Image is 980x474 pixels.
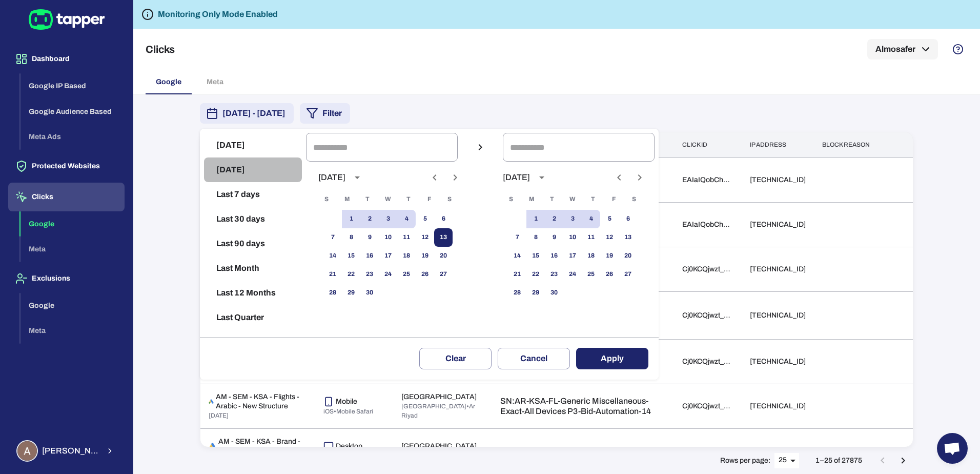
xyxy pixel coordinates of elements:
[323,228,342,247] button: 7
[600,228,619,247] button: 12
[526,265,545,284] button: 22
[360,265,379,284] button: 23
[600,247,619,265] button: 19
[204,330,302,354] button: Reset
[631,169,648,186] button: Next month
[360,210,379,228] button: 2
[434,265,453,284] button: 27
[426,169,443,186] button: Previous month
[440,189,459,210] span: Saturday
[600,265,619,284] button: 26
[349,169,366,186] button: calendar view is open, switch to year view
[610,169,628,186] button: Previous month
[522,189,541,210] span: Monday
[416,247,434,265] button: 19
[526,210,545,228] button: 1
[342,228,360,247] button: 8
[342,247,360,265] button: 15
[360,247,379,265] button: 16
[434,228,453,247] button: 13
[360,228,379,247] button: 9
[434,210,453,228] button: 6
[526,228,545,247] button: 8
[204,281,302,305] button: Last 12 Months
[545,265,563,284] button: 23
[397,210,416,228] button: 4
[317,189,336,210] span: Sunday
[379,210,397,228] button: 3
[582,247,600,265] button: 18
[502,189,520,210] span: Sunday
[397,265,416,284] button: 25
[397,247,416,265] button: 18
[204,305,302,330] button: Last Quarter
[508,284,526,302] button: 28
[204,133,302,157] button: [DATE]
[358,189,377,210] span: Tuesday
[379,265,397,284] button: 24
[323,284,342,302] button: 28
[545,284,563,302] button: 30
[563,247,582,265] button: 17
[379,189,397,210] span: Wednesday
[619,247,637,265] button: 20
[582,265,600,284] button: 25
[323,247,342,265] button: 14
[582,228,600,247] button: 11
[419,348,492,369] button: Clear
[937,433,968,464] a: Open chat
[498,348,570,369] button: Cancel
[379,247,397,265] button: 17
[545,247,563,265] button: 16
[545,228,563,247] button: 9
[204,256,302,281] button: Last Month
[582,210,600,228] button: 4
[399,189,418,210] span: Thursday
[563,228,582,247] button: 10
[416,210,434,228] button: 5
[342,284,360,302] button: 29
[360,284,379,302] button: 30
[625,189,643,210] span: Saturday
[576,348,648,369] button: Apply
[619,265,637,284] button: 27
[342,265,360,284] button: 22
[563,265,582,284] button: 24
[338,189,356,210] span: Monday
[545,210,563,228] button: 2
[563,189,582,210] span: Wednesday
[416,265,434,284] button: 26
[204,157,302,182] button: [DATE]
[379,228,397,247] button: 10
[508,247,526,265] button: 14
[533,169,550,186] button: calendar view is open, switch to year view
[584,189,602,210] span: Thursday
[604,189,623,210] span: Friday
[318,172,345,183] div: [DATE]
[543,189,561,210] span: Tuesday
[600,210,619,228] button: 5
[204,231,302,256] button: Last 90 days
[420,189,438,210] span: Friday
[503,172,530,183] div: [DATE]
[323,265,342,284] button: 21
[434,247,453,265] button: 20
[446,169,464,186] button: Next month
[619,210,637,228] button: 6
[619,228,637,247] button: 13
[508,265,526,284] button: 21
[526,284,545,302] button: 29
[397,228,416,247] button: 11
[416,228,434,247] button: 12
[526,247,545,265] button: 15
[204,182,302,207] button: Last 7 days
[563,210,582,228] button: 3
[508,228,526,247] button: 7
[342,210,360,228] button: 1
[204,207,302,231] button: Last 30 days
